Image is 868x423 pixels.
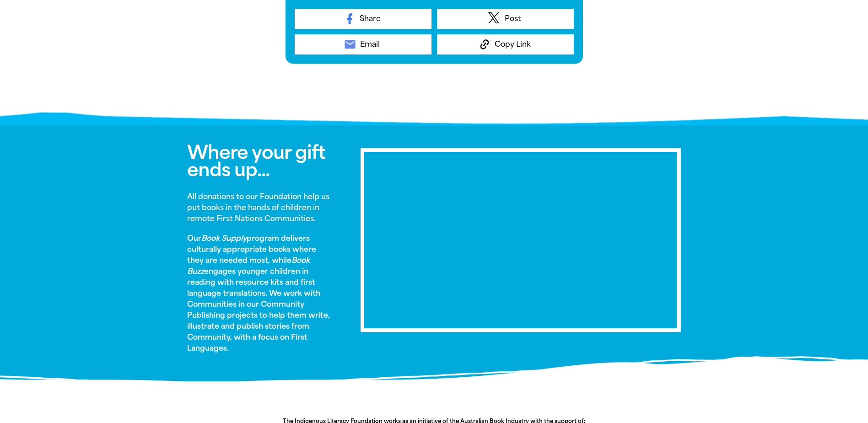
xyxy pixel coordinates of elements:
[360,39,380,50] span: Email
[364,152,677,328] iframe: undefined-video
[295,34,431,54] a: emailEmail
[437,34,574,54] button: Copy Link
[344,38,356,51] i: email
[505,13,521,24] span: Post
[360,13,381,24] span: Share
[437,9,574,29] a: Post
[201,234,247,243] em: Book Supply
[495,39,531,50] span: Copy Link
[187,256,310,276] em: Book Buzz
[295,9,431,29] a: Share
[187,233,334,354] p: Our program delivers culturally appropriate books where they are needed most, while engages young...
[187,141,325,181] span: Where your gift ends up...
[187,192,329,223] strong: All donations to our Foundation help us put books in the hands of children in remote First Nation...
